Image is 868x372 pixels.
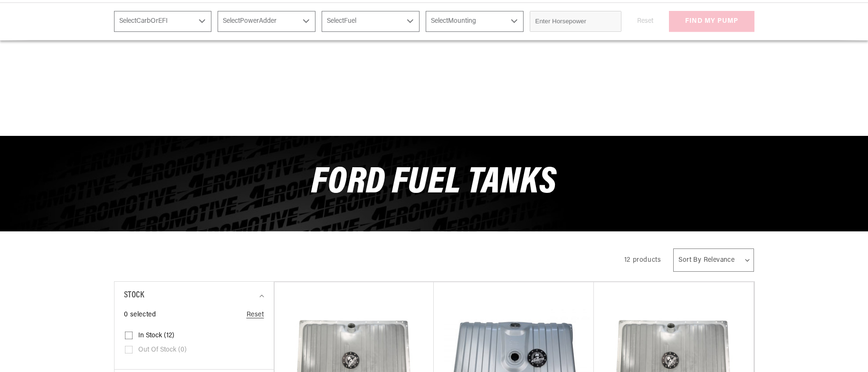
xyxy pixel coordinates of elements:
select: Fuel [322,11,420,32]
span: Ford Fuel Tanks [311,164,557,202]
select: PowerAdder [218,11,315,32]
span: In stock (12) [138,332,174,340]
summary: Stock (0 selected) [124,282,264,310]
span: Out of stock (0) [138,346,187,354]
input: Enter Horsepower [530,11,621,32]
select: CarbOrEFI [114,11,212,32]
span: 0 selected [124,310,156,320]
select: Mounting [426,11,524,32]
span: 12 products [624,257,661,264]
a: Reset [247,310,264,320]
span: Stock [124,289,144,303]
